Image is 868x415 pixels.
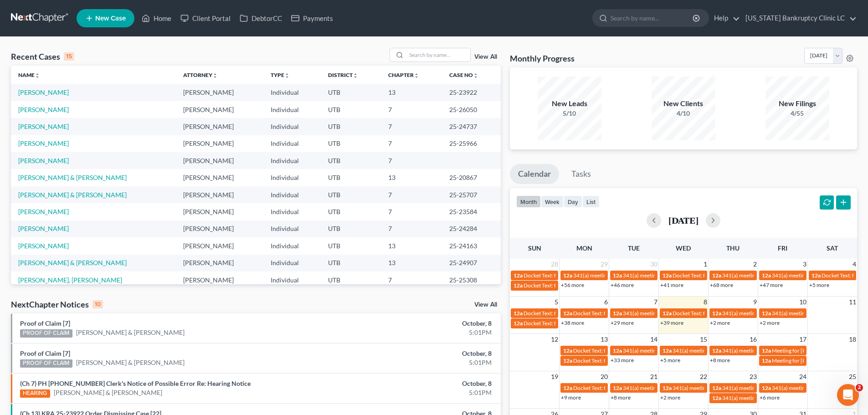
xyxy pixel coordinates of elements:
span: Docket Text: for [PERSON_NAME] [573,384,655,391]
span: 12a [613,384,622,391]
a: [PERSON_NAME], [PERSON_NAME] [18,276,122,284]
span: 12a [762,384,771,391]
td: [PERSON_NAME] [176,84,263,101]
span: Docket Text: for [PERSON_NAME] [573,310,655,317]
div: Recent Cases [11,51,74,62]
a: [PERSON_NAME] & [PERSON_NAME] [18,191,127,199]
span: 8 [703,297,708,307]
a: +46 more [611,282,634,288]
a: +5 more [809,282,829,288]
span: 12a [563,384,572,391]
td: Individual [263,84,321,101]
a: Nameunfold_more [18,72,40,78]
a: DebtorCC [235,10,287,26]
span: 341(a) meeting for [PERSON_NAME] [623,310,711,317]
td: UTB [321,186,381,203]
span: Sun [528,244,541,252]
span: 1 [703,259,708,270]
a: Chapterunfold_more [388,72,419,78]
span: 13 [600,334,609,345]
button: list [582,195,600,208]
a: +29 more [611,319,634,326]
span: 23 [749,371,758,382]
a: [PERSON_NAME] & [PERSON_NAME] [54,388,162,397]
a: [PERSON_NAME] [18,225,69,232]
div: 4/55 [765,109,829,118]
div: NextChapter Notices [11,299,103,310]
span: 341(a) meeting for [PERSON_NAME] [722,310,810,317]
a: Payments [287,10,338,26]
td: 7 [381,152,442,169]
td: [PERSON_NAME] [176,255,263,272]
span: 12a [712,310,721,317]
span: 12a [712,347,721,354]
i: unfold_more [212,73,218,78]
td: [PERSON_NAME] [176,135,263,152]
input: Search by name... [406,48,470,61]
span: 12a [613,272,622,279]
a: Attorneyunfold_more [183,72,218,78]
td: Individual [263,220,321,237]
td: 13 [381,237,442,254]
a: View All [474,302,497,308]
span: 12a [514,310,523,317]
td: [PERSON_NAME] [176,152,263,169]
a: +5 more [660,357,680,364]
td: 25-24284 [442,220,501,237]
td: 13 [381,255,442,272]
span: 12 [550,334,559,345]
td: 25-20867 [442,169,501,186]
td: 13 [381,169,442,186]
span: Thu [726,244,740,252]
a: +2 more [760,319,780,326]
span: 24 [798,371,807,382]
a: +6 more [760,394,780,401]
td: 25-25707 [442,186,501,203]
span: Docket Text: for [PERSON_NAME] [524,310,605,317]
td: 25-24163 [442,237,501,254]
td: UTB [321,203,381,220]
span: Docket Text: for [PERSON_NAME] [673,272,754,279]
a: [PERSON_NAME] [18,208,69,215]
i: unfold_more [353,73,358,78]
span: 30 [649,259,658,270]
div: 15 [64,52,74,61]
span: 341(a) meeting for [PERSON_NAME] & [PERSON_NAME] [573,272,709,279]
span: 341(a) meeting for [PERSON_NAME] [623,347,711,354]
span: 12a [613,310,622,317]
td: Individual [263,135,321,152]
span: 18 [848,334,857,345]
div: 10 [92,300,103,308]
span: 28 [550,259,559,270]
span: Fri [778,244,787,252]
a: [PERSON_NAME] & [PERSON_NAME] [76,358,185,367]
span: 14 [649,334,658,345]
span: Sat [827,244,838,252]
td: UTB [321,84,381,101]
td: 7 [381,135,442,152]
div: 4/10 [652,109,715,118]
a: Case Nounfold_more [449,72,478,78]
span: Mon [576,244,592,252]
i: unfold_more [473,73,478,78]
span: 7 [653,297,658,307]
td: 7 [381,220,442,237]
a: +56 more [561,282,584,288]
span: 2 [752,259,758,270]
a: +8 more [710,357,730,364]
a: View All [474,54,497,60]
span: 21 [649,371,658,382]
span: 12a [514,272,523,279]
span: 12a [663,272,672,279]
span: 12a [712,395,721,401]
span: Docket Text: for [PERSON_NAME] [524,282,605,289]
td: 7 [381,272,442,288]
a: [PERSON_NAME] & [PERSON_NAME] [18,259,127,266]
td: Individual [263,255,321,272]
td: Individual [263,169,321,186]
span: 15 [699,334,708,345]
td: [PERSON_NAME] [176,272,263,288]
td: 25-23584 [442,203,501,220]
td: [PERSON_NAME] [176,169,263,186]
td: 7 [381,186,442,203]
